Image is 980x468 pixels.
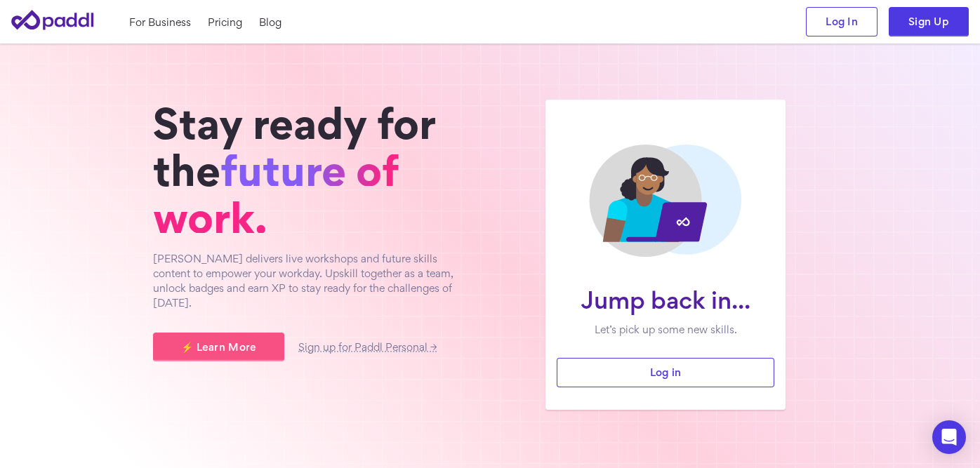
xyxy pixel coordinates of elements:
a: Log In [806,7,878,36]
a: Sign up for Paddl Personal → [298,343,437,352]
p: [PERSON_NAME] delivers live workshops and future skills content to empower your workday. Upskill ... [153,251,476,310]
a: Log in [557,358,774,387]
h1: Stay ready for the [153,100,476,241]
a: Blog [259,15,282,29]
a: Pricing [208,15,242,29]
h1: Jump back in... [568,288,763,312]
a: ⚡ Learn More [153,333,284,362]
p: Let’s pick up some new skills. [568,322,763,337]
div: Open Intercom Messenger [932,420,966,454]
span: future of work. [153,154,399,233]
a: For Business [129,15,191,29]
a: Sign Up [889,7,969,36]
